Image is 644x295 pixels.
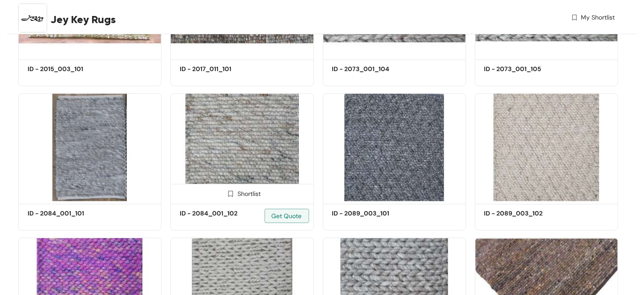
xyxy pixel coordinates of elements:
img: ac2e8b8f-511d-44d8-a9b2-6da09196f3c2 [18,93,161,201]
button: Get Quote [265,209,309,223]
span: My Shortlist [581,13,615,22]
h5: ID - 2015_003_101 [28,64,103,74]
h5: ID - 2089_003_101 [332,209,408,218]
div: Shortlist [223,189,261,197]
img: Buyer Portal [18,4,47,32]
span: Jey Key Rugs [50,12,116,28]
img: 6ba6c1ad-5ecb-4d9e-a4f7-320e0c16d157 [170,93,314,201]
h5: ID - 2084_001_101 [28,209,103,218]
img: 509f5e86-2732-41ca-910a-7d3bc8a800d3 [475,93,618,201]
h5: ID - 2084_001_102 [180,209,255,218]
img: 1c45e94c-4f51-467e-8034-b3e3177db96a [323,93,466,201]
h5: ID - 2017_011_101 [180,64,255,74]
h5: ID - 2073_001_104 [332,64,408,74]
img: Shortlist [226,190,235,198]
h5: ID - 2073_001_105 [484,64,560,74]
span: Get Quote [272,211,302,221]
img: wishlist [571,13,579,22]
h5: ID - 2089_003_102 [484,209,560,218]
